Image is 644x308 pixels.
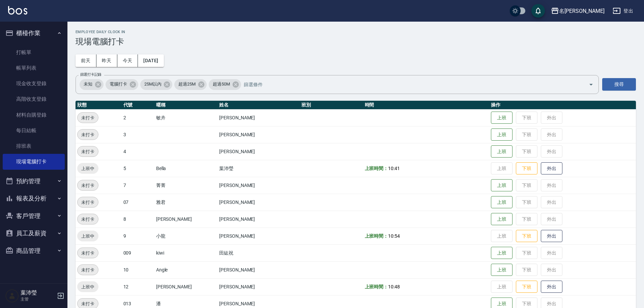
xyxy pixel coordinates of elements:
[209,81,234,88] span: 超過50M
[388,166,400,171] span: 10:41
[3,60,65,76] a: 帳單列表
[8,6,27,15] img: Logo
[516,281,537,293] button: 下班
[174,81,200,88] span: 超過25M
[3,154,65,169] a: 現場電腦打卡
[122,194,154,211] td: 07
[541,162,562,175] button: 外出
[106,79,138,90] div: 電腦打卡
[122,244,154,261] td: 009
[217,109,300,126] td: [PERSON_NAME]
[541,230,562,242] button: 外出
[154,160,217,177] td: Bella
[602,78,636,91] button: 搜尋
[516,162,537,175] button: 下班
[154,194,217,211] td: 雅君
[3,242,65,260] button: 商品管理
[78,300,98,307] span: 未打卡
[3,123,65,138] a: 每日結帳
[365,233,388,239] b: 上班時間：
[3,138,65,154] a: 排班表
[217,244,300,261] td: 田紘祝
[78,250,98,257] span: 未打卡
[217,101,300,110] th: 姓名
[3,45,65,60] a: 打帳單
[122,160,154,177] td: 5
[217,278,300,295] td: [PERSON_NAME]
[3,24,65,42] button: 櫃檯作業
[363,101,490,110] th: 時間
[209,79,241,90] div: 超過50M
[559,7,605,15] div: 名[PERSON_NAME]
[217,126,300,143] td: [PERSON_NAME]
[5,289,19,303] img: Person
[491,196,513,209] button: 上班
[217,160,300,177] td: 葉沛瑩
[77,283,98,290] span: 上班中
[78,148,98,155] span: 未打卡
[217,211,300,228] td: [PERSON_NAME]
[80,72,101,77] label: 篩選打卡記錄
[174,79,207,90] div: 超過25M
[154,244,217,261] td: kiwi
[217,228,300,244] td: [PERSON_NAME]
[76,54,96,67] button: 前天
[541,281,562,293] button: 外出
[388,284,400,289] span: 10:48
[76,30,636,34] h2: Employee Daily Clock In
[154,177,217,194] td: 菁菁
[3,207,65,225] button: 客戶管理
[122,109,154,126] td: 2
[78,199,98,206] span: 未打卡
[586,79,596,90] button: Open
[242,78,577,90] input: 篩選條件
[21,296,55,302] p: 主管
[3,76,65,91] a: 現金收支登錄
[491,128,513,141] button: 上班
[77,165,98,172] span: 上班中
[548,4,607,18] button: 名[PERSON_NAME]
[489,101,636,110] th: 操作
[154,109,217,126] td: 敏卉
[491,145,513,158] button: 上班
[365,284,388,289] b: 上班時間：
[154,261,217,278] td: Angle
[122,211,154,228] td: 8
[78,114,98,121] span: 未打卡
[80,81,96,88] span: 未知
[154,228,217,244] td: 小龍
[78,266,98,274] span: 未打卡
[531,4,545,18] button: save
[491,112,513,124] button: 上班
[21,289,55,296] h5: 葉沛瑩
[516,230,537,242] button: 下班
[140,79,173,90] div: 25M以內
[217,261,300,278] td: [PERSON_NAME]
[491,247,513,259] button: 上班
[491,213,513,226] button: 上班
[3,91,65,107] a: 高階收支登錄
[78,182,98,189] span: 未打卡
[154,278,217,295] td: [PERSON_NAME]
[80,79,104,90] div: 未知
[96,54,117,67] button: 昨天
[3,190,65,207] button: 報表及分析
[122,177,154,194] td: 7
[3,107,65,123] a: 材料自購登錄
[217,194,300,211] td: [PERSON_NAME]
[491,264,513,276] button: 上班
[77,233,98,240] span: 上班中
[122,278,154,295] td: 12
[388,233,400,239] span: 10:54
[3,224,65,242] button: 員工及薪資
[154,101,217,110] th: 暱稱
[154,211,217,228] td: [PERSON_NAME]
[138,54,164,67] button: [DATE]
[122,261,154,278] td: 10
[122,101,154,110] th: 代號
[122,126,154,143] td: 3
[491,179,513,192] button: 上班
[217,177,300,194] td: [PERSON_NAME]
[610,5,636,17] button: 登出
[300,101,363,110] th: 班別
